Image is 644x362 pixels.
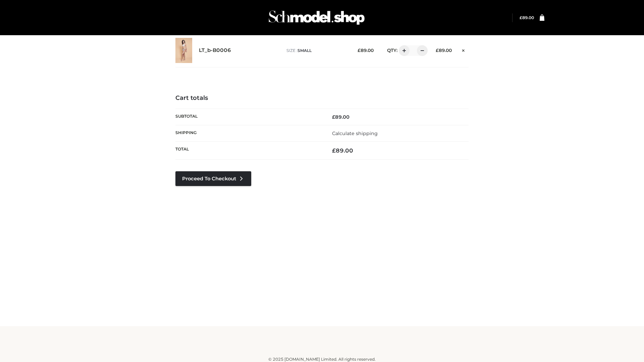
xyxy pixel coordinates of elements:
div: QTY: [380,45,425,56]
p: size : [286,48,347,54]
span: £ [436,48,439,53]
span: £ [332,147,336,154]
a: Calculate shipping [332,130,378,136]
bdi: 89.00 [436,48,452,53]
bdi: 89.00 [520,15,534,20]
th: Shipping [175,125,322,141]
span: £ [332,114,335,120]
span: £ [520,15,522,20]
a: £89.00 [520,15,534,20]
h4: Cart totals [175,95,469,102]
bdi: 89.00 [332,147,353,154]
img: LT_b-B0006 - SMALL [175,38,192,63]
span: SMALL [298,48,312,53]
th: Subtotal [175,109,322,125]
a: Remove this item [459,45,469,54]
a: LT_b-B0006 [199,47,231,54]
bdi: 89.00 [358,48,374,53]
img: Schmodel Admin 964 [266,4,367,31]
a: Proceed to Checkout [175,171,251,186]
th: Total [175,142,322,160]
span: £ [358,48,361,53]
bdi: 89.00 [332,114,350,120]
